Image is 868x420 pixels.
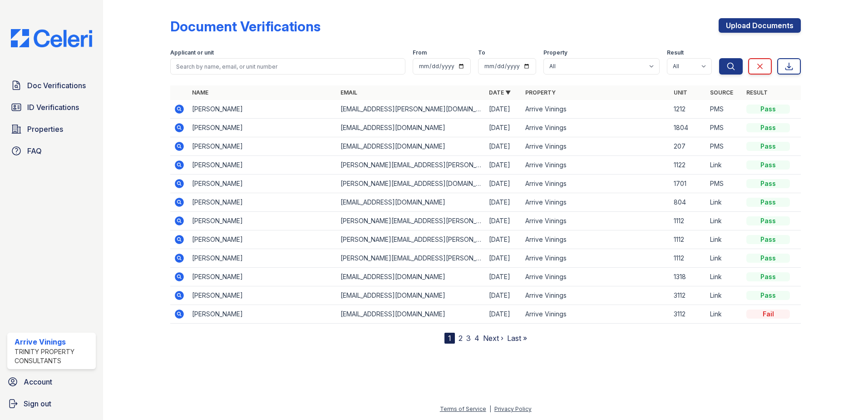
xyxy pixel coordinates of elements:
[413,49,427,56] label: From
[746,216,790,225] div: Pass
[478,49,485,56] label: To
[337,156,485,175] td: [PERSON_NAME][EMAIL_ADDRESS][PERSON_NAME][DOMAIN_NAME]
[485,286,522,305] td: [DATE]
[670,212,706,230] td: 1112
[485,193,522,212] td: [DATE]
[494,405,532,412] a: Privacy Policy
[706,100,743,119] td: PMS
[543,49,567,56] label: Property
[27,124,63,135] span: Properties
[522,119,670,137] td: Arrive Vinings
[485,119,522,137] td: [DATE]
[670,305,706,324] td: 3112
[522,305,670,324] td: Arrive Vinings
[670,175,706,193] td: 1701
[670,156,706,175] td: 1122
[337,100,485,119] td: [EMAIL_ADDRESS][PERSON_NAME][DOMAIN_NAME]
[746,235,790,244] div: Pass
[746,105,790,114] div: Pass
[746,142,790,151] div: Pass
[27,102,79,113] span: ID Verifications
[444,333,455,344] div: 1
[667,49,684,56] label: Result
[485,268,522,286] td: [DATE]
[489,405,491,412] div: |
[4,395,99,413] a: Sign out
[706,193,743,212] td: Link
[188,119,337,137] td: [PERSON_NAME]
[337,249,485,268] td: [PERSON_NAME][EMAIL_ADDRESS][PERSON_NAME][DOMAIN_NAME]
[706,305,743,324] td: Link
[188,100,337,119] td: [PERSON_NAME]
[706,249,743,268] td: Link
[719,18,801,33] a: Upload Documents
[188,268,337,286] td: [PERSON_NAME]
[4,29,99,47] img: CE_Logo_Blue-a8612792a0a2168367f1c8372b55b34899dd931a85d93a1a3d3e32e68fde9ad4.png
[188,286,337,305] td: [PERSON_NAME]
[337,230,485,249] td: [PERSON_NAME][EMAIL_ADDRESS][PERSON_NAME][DOMAIN_NAME]
[706,212,743,230] td: Link
[188,193,337,212] td: [PERSON_NAME]
[337,137,485,156] td: [EMAIL_ADDRESS][DOMAIN_NAME]
[170,49,214,56] label: Applicant or unit
[746,254,790,263] div: Pass
[15,347,92,365] div: Trinity Property Consultants
[337,193,485,212] td: [EMAIL_ADDRESS][DOMAIN_NAME]
[706,156,743,175] td: Link
[670,119,706,137] td: 1804
[746,89,768,96] a: Result
[485,175,522,193] td: [DATE]
[522,230,670,249] td: Arrive Vinings
[483,334,503,343] a: Next ›
[485,137,522,156] td: [DATE]
[27,80,86,91] span: Doc Verifications
[485,230,522,249] td: [DATE]
[337,175,485,193] td: [PERSON_NAME][EMAIL_ADDRESS][DOMAIN_NAME]
[485,156,522,175] td: [DATE]
[15,336,92,347] div: Arrive Vinings
[522,156,670,175] td: Arrive Vinings
[337,286,485,305] td: [EMAIL_ADDRESS][DOMAIN_NAME]
[337,212,485,230] td: [PERSON_NAME][EMAIL_ADDRESS][PERSON_NAME][DOMAIN_NAME]
[188,212,337,230] td: [PERSON_NAME]
[670,268,706,286] td: 1318
[706,230,743,249] td: Link
[188,249,337,268] td: [PERSON_NAME]
[7,76,96,95] a: Doc Verifications
[706,175,743,193] td: PMS
[337,268,485,286] td: [EMAIL_ADDRESS][DOMAIN_NAME]
[706,268,743,286] td: Link
[670,230,706,249] td: 1112
[706,286,743,305] td: Link
[522,268,670,286] td: Arrive Vinings
[485,100,522,119] td: [DATE]
[670,286,706,305] td: 3112
[746,198,790,207] div: Pass
[485,305,522,324] td: [DATE]
[188,305,337,324] td: [PERSON_NAME]
[670,137,706,156] td: 207
[525,89,556,96] a: Property
[485,212,522,230] td: [DATE]
[522,193,670,212] td: Arrive Vinings
[337,305,485,324] td: [EMAIL_ADDRESS][DOMAIN_NAME]
[192,89,208,96] a: Name
[670,249,706,268] td: 1112
[188,230,337,249] td: [PERSON_NAME]
[674,89,687,96] a: Unit
[440,405,486,412] a: Terms of Service
[4,373,99,391] a: Account
[670,193,706,212] td: 804
[485,249,522,268] td: [DATE]
[706,137,743,156] td: PMS
[170,18,321,35] div: Document Verifications
[522,100,670,119] td: Arrive Vinings
[522,175,670,193] td: Arrive Vinings
[459,334,463,343] a: 2
[24,376,52,387] span: Account
[507,334,527,343] a: Last »
[746,272,790,281] div: Pass
[710,89,733,96] a: Source
[522,212,670,230] td: Arrive Vinings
